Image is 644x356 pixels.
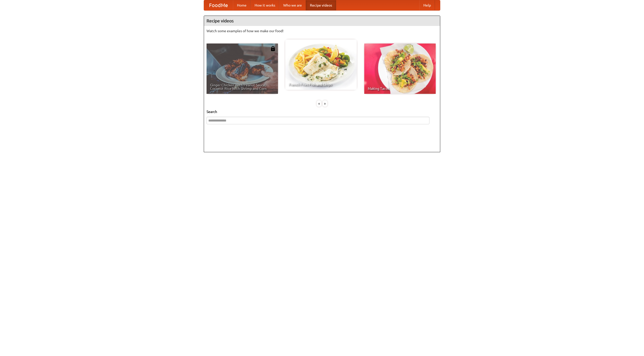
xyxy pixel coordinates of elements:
h4: Recipe videos [204,16,440,26]
a: Home [233,0,251,10]
span: French Fries Fish and Chips [289,83,353,86]
a: French Fries Fish and Chips [285,39,357,90]
div: « [317,100,321,107]
a: Help [419,0,435,10]
p: Watch some examples of how we make our food! [207,28,437,33]
a: Making Tacos [364,44,436,94]
a: How it works [251,0,279,10]
a: Who we are [279,0,306,10]
a: Recipe videos [306,0,336,10]
span: Making Tacos [368,87,432,90]
a: FoodMe [204,0,233,10]
div: » [323,100,327,107]
img: 483408.png [270,46,275,51]
h5: Search [207,109,437,114]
